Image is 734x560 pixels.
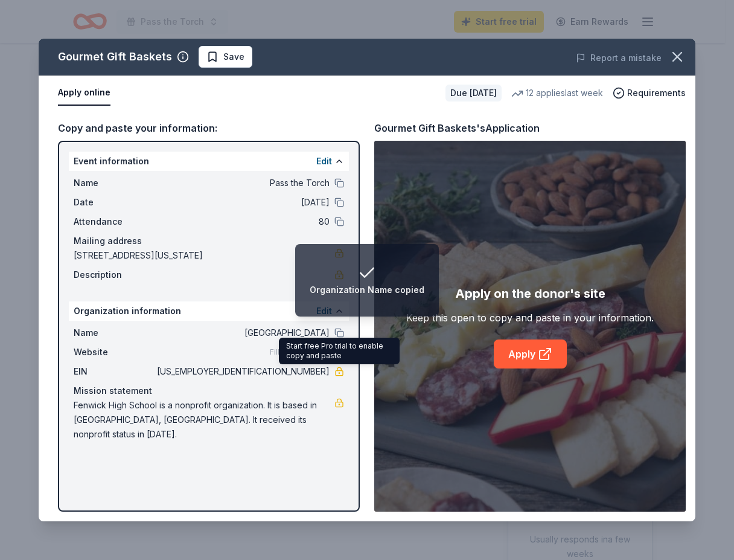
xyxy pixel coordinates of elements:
div: Organization Name copied [310,283,424,297]
span: Name [74,176,155,190]
div: Gourmet Gift Baskets [58,47,172,66]
span: Date [74,195,155,210]
div: Gourmet Gift Baskets's Application [374,120,540,136]
span: [DATE] [155,195,330,210]
a: Apply [494,340,567,369]
button: Save [199,46,252,68]
div: Apply on the donor's site [455,284,605,303]
span: Website [74,345,155,359]
span: Requirements [627,86,686,100]
span: Save [223,50,244,64]
button: Edit [316,154,332,169]
span: [GEOGRAPHIC_DATA] [155,326,330,340]
button: Apply online [58,80,110,106]
button: Requirements [613,86,686,100]
span: Name [74,326,155,340]
button: Report a mistake [576,51,662,65]
span: Pass the Torch [155,176,330,190]
div: Due [DATE] [445,85,502,101]
span: 80 [155,214,330,229]
div: Mailing address [74,234,344,248]
span: [US_EMPLOYER_IDENTIFICATION_NUMBER] [155,364,330,379]
div: Mission statement [74,384,344,398]
span: EIN [74,364,155,379]
div: Event information [69,152,349,171]
span: Description [74,268,155,282]
div: 12 applies last week [511,86,603,100]
span: Attendance [74,214,155,229]
div: Keep this open to copy and paste in your information. [406,311,654,325]
div: Copy and paste your information: [58,120,360,136]
span: Fenwick High School is a nonprofit organization. It is based in [GEOGRAPHIC_DATA], [GEOGRAPHIC_DA... [74,398,334,442]
span: [STREET_ADDRESS][US_STATE] [74,248,334,263]
span: Fill in using "Edit" [270,347,330,357]
div: Start free Pro trial to enable copy and paste [279,338,400,364]
div: Organization information [69,301,349,321]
